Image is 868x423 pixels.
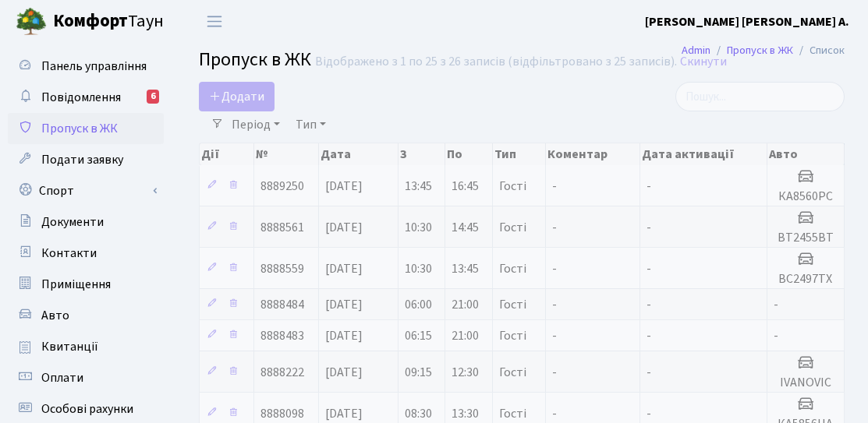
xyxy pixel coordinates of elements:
[53,9,128,33] b: Комфорт
[8,331,164,362] a: Квитанції
[405,219,432,236] span: 10:30
[147,90,159,104] div: 6
[774,327,778,344] span: -
[41,307,69,324] span: Авто
[8,82,164,113] a: Повідомлення6
[727,42,793,58] a: Пропуск в ЖК
[209,88,264,105] span: Додати
[41,369,83,386] span: Оплати
[552,260,557,277] span: -
[199,82,275,111] a: Додати
[225,111,286,138] a: Період
[200,143,254,165] th: Дії
[325,219,363,236] span: [DATE]
[499,263,526,275] span: Гості
[8,144,164,175] a: Подати заявку
[499,366,526,379] span: Гості
[682,42,710,58] a: Admin
[774,231,838,245] h5: ВТ2455ВТ
[41,338,98,355] span: Квитанції
[315,55,677,69] div: Відображено з 1 по 25 з 26 записів (відфільтровано з 25 записів).
[774,272,838,287] h5: ВС2497ТХ
[774,189,838,204] h5: КА8560РС
[647,405,651,422] span: -
[767,143,845,165] th: Авто
[8,362,164,393] a: Оплати
[16,6,47,37] img: logo.png
[640,143,767,165] th: Дата активації
[260,260,304,277] span: 8888559
[195,9,234,34] button: Переключити навігацію
[41,120,118,137] span: Пропуск в ЖК
[774,375,838,390] h5: IVANOVIC
[260,364,304,381] span: 8888222
[260,296,304,313] span: 8888484
[647,219,651,236] span: -
[41,276,111,293] span: Приміщення
[41,213,104,231] span: Документи
[260,219,304,236] span: 8888561
[325,260,363,277] span: [DATE]
[8,269,164,300] a: Приміщення
[552,178,557,195] span: -
[452,178,479,195] span: 16:45
[552,296,557,313] span: -
[452,260,479,277] span: 13:45
[319,143,399,165] th: Дата
[405,296,432,313] span: 06:00
[405,260,432,277] span: 10:30
[325,296,363,313] span: [DATE]
[647,178,651,195] span: -
[552,364,557,381] span: -
[8,300,164,331] a: Авто
[399,143,445,165] th: З
[658,34,868,67] nav: breadcrumb
[41,245,97,262] span: Контакти
[645,12,849,31] a: [PERSON_NAME] [PERSON_NAME] А.
[199,46,311,73] span: Пропуск в ЖК
[452,296,479,313] span: 21:00
[645,13,849,30] b: [PERSON_NAME] [PERSON_NAME] А.
[289,111,332,138] a: Тип
[499,407,526,420] span: Гості
[774,296,778,313] span: -
[41,89,121,106] span: Повідомлення
[499,298,526,311] span: Гості
[546,143,640,165] th: Коментар
[452,405,479,422] span: 13:30
[260,327,304,344] span: 8888483
[8,238,164,269] a: Контакти
[647,364,651,381] span: -
[325,405,363,422] span: [DATE]
[325,178,363,195] span: [DATE]
[452,327,479,344] span: 21:00
[41,151,123,168] span: Подати заявку
[499,221,526,234] span: Гості
[552,405,557,422] span: -
[552,219,557,236] span: -
[405,327,432,344] span: 06:15
[452,364,479,381] span: 12:30
[499,330,526,342] span: Гості
[41,58,147,75] span: Панель управління
[53,9,164,35] span: Таун
[647,260,651,277] span: -
[260,405,304,422] span: 8888098
[793,42,845,59] li: Список
[445,143,492,165] th: По
[325,327,363,344] span: [DATE]
[405,178,432,195] span: 13:45
[680,55,727,69] a: Скинути
[552,327,557,344] span: -
[8,51,164,82] a: Панель управління
[8,175,164,206] a: Спорт
[260,178,304,195] span: 8889250
[647,296,651,313] span: -
[675,82,845,111] input: Пошук...
[452,219,479,236] span: 14:45
[41,400,133,418] span: Особові рахунки
[8,113,164,144] a: Пропуск в ЖК
[405,364,432,381] span: 09:15
[254,143,319,165] th: №
[493,143,547,165] th: Тип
